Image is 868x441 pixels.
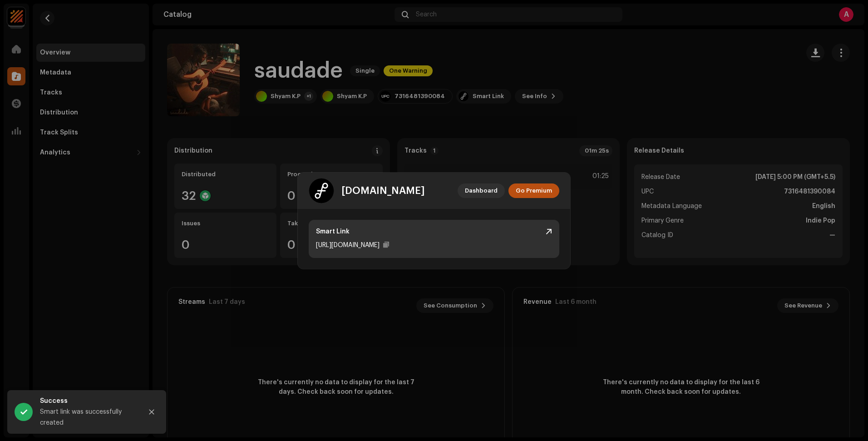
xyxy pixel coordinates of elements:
div: [URL][DOMAIN_NAME] [316,240,380,251]
span: Go Premium [516,182,552,200]
div: Success [40,396,135,406]
button: Close [143,403,161,421]
span: Dashboard [465,182,498,200]
button: Dashboard [458,183,505,198]
div: [DOMAIN_NAME] [341,185,424,196]
div: Smart link was successfully created [40,406,135,428]
div: Smart Link [316,227,350,236]
button: Go Premium [508,183,559,198]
